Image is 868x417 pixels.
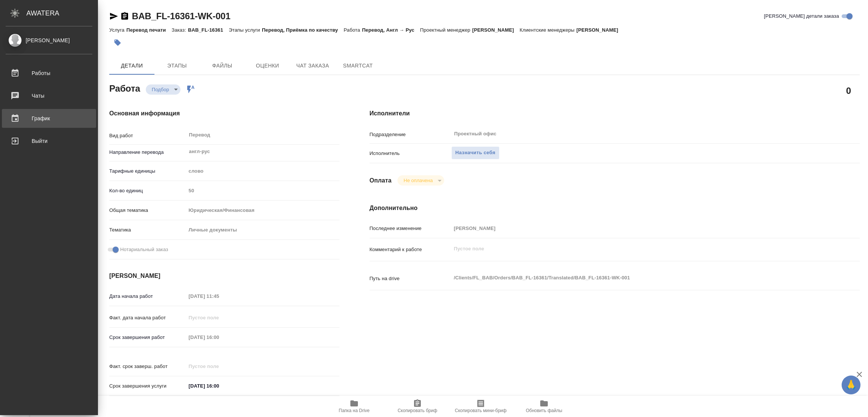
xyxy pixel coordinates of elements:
p: [PERSON_NAME] [576,27,624,33]
h4: Исполнители [370,109,860,118]
p: Общая тематика [109,207,186,214]
input: Пустое поле [186,291,252,302]
p: Срок завершения работ [109,334,186,341]
div: AWATERA [26,6,98,21]
a: Выйти [2,132,96,150]
p: Направление перевода [109,149,186,156]
button: Скопировать мини-бриф [449,396,512,417]
p: Срок завершения услуги [109,382,186,390]
textarea: /Clients/FL_BAB/Orders/BAB_FL-16361/Translated/BAB_FL-16361-WK-001 [451,271,819,284]
h2: Работа [109,81,140,95]
button: Обновить файлы [512,396,576,417]
h4: Дополнительно [370,204,860,213]
p: Путь на drive [370,275,451,282]
span: Чат заказа [295,61,331,71]
p: Заказ: [171,27,188,33]
p: BAB_FL-16361 [188,27,229,33]
input: Пустое поле [186,185,339,196]
p: Кол-во единиц [109,187,186,195]
p: Перевод, Приёмка по качеству [262,27,344,33]
p: Комментарий к работе [370,246,451,253]
span: Обновить файлы [526,408,562,413]
input: Пустое поле [186,332,252,343]
p: Тематика [109,226,186,234]
div: Личные документы [186,224,339,236]
div: Выйти [6,135,92,147]
button: Скопировать ссылку [120,12,129,21]
p: Факт. дата начала работ [109,314,186,322]
div: График [6,113,92,124]
span: [PERSON_NAME] детали заказа [764,12,839,20]
span: Папка на Drive [339,408,370,413]
span: Скопировать бриф [397,408,437,413]
p: Работа [344,27,362,33]
button: Скопировать ссылку для ЯМессенджера [109,12,118,21]
p: Вид работ [109,132,186,140]
p: Тарифные единицы [109,167,186,175]
input: Пустое поле [186,312,252,323]
p: Дата начала работ [109,293,186,300]
p: Подразделение [370,131,451,138]
a: BAB_FL-16361-WK-001 [132,11,231,21]
a: Чаты [2,86,96,105]
span: Файлы [204,61,240,71]
p: Клиентские менеджеры [520,27,576,33]
div: Подбор [146,84,180,95]
button: Скопировать бриф [386,396,449,417]
span: Оценки [249,61,286,71]
span: Этапы [159,61,195,71]
button: Папка на Drive [322,396,386,417]
input: Пустое поле [451,223,819,234]
span: SmartCat [340,61,376,71]
span: 🙏 [845,377,857,393]
h4: [PERSON_NAME] [109,271,339,281]
div: Чаты [6,90,92,101]
input: Пустое поле [186,361,252,372]
div: слово [186,165,339,178]
input: ✎ Введи что-нибудь [186,380,252,391]
p: Перевод, Англ → Рус [362,27,420,33]
p: [PERSON_NAME] [472,27,520,33]
span: Скопировать мини-бриф [455,408,506,413]
div: Работы [6,67,92,79]
div: Подбор [397,175,444,186]
div: [PERSON_NAME] [6,36,92,44]
p: Услуга [109,27,126,33]
span: Нотариальный заказ [120,246,168,253]
h2: 0 [846,84,851,97]
h4: Основная информация [109,109,339,118]
span: Детали [114,61,150,71]
button: Подбор [150,86,171,93]
span: Назначить себя [455,149,495,157]
p: Исполнитель [370,150,451,157]
p: Проектный менеджер [420,27,472,33]
button: Не оплачена [401,177,435,184]
button: Добавить тэг [109,34,126,51]
div: Юридическая/Финансовая [186,204,339,217]
button: 🙏 [842,376,860,394]
a: Работы [2,64,96,83]
h4: Оплата [370,176,392,185]
p: Факт. срок заверш. работ [109,363,186,370]
p: Этапы услуги [229,27,262,33]
p: Последнее изменение [370,225,451,232]
a: График [2,109,96,128]
button: Назначить себя [451,146,500,159]
p: Перевод печати [126,27,171,33]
